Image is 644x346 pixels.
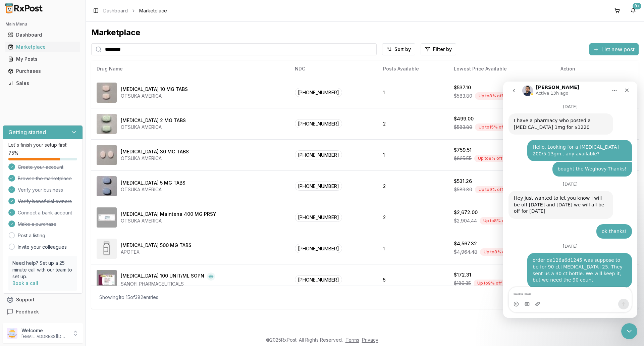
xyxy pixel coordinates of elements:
[3,54,83,64] button: My Posts
[103,7,128,14] a: Dashboard
[103,7,167,14] nav: breadcrumb
[91,27,639,38] div: Marketplace
[121,117,186,124] div: [MEDICAL_DATA] 2 MG TABS
[97,114,117,134] img: Abilify 2 MG TABS
[475,123,508,131] div: Up to 15 % off
[454,271,471,278] div: $172.31
[5,21,80,27] h2: Main Menu
[18,232,45,239] a: Post a listing
[454,147,472,153] div: $759.51
[5,53,80,65] a: My Posts
[121,148,189,155] div: [MEDICAL_DATA] 30 MG TABS
[121,249,192,255] div: APOTEX
[97,176,117,196] img: Abilify 5 MG TABS
[18,187,63,193] span: Verify your business
[7,328,17,339] img: User avatar
[16,308,39,315] span: Feedback
[589,43,639,55] button: List new post
[91,61,289,77] th: Drug Name
[378,233,448,264] td: 1
[378,61,448,77] th: Posts Available
[121,273,204,281] div: [MEDICAL_DATA] 100 UNIT/ML SOPN
[378,77,448,108] td: 1
[3,3,46,13] img: RxPost Logo
[474,155,506,162] div: Up to 8 % off
[475,92,507,100] div: Up to 8 % off
[97,207,117,228] img: Abilify Maintena 400 MG PRSY
[555,61,639,77] th: Action
[8,128,46,136] h3: Getting started
[8,32,77,38] div: Dashboard
[378,264,448,295] td: 5
[18,175,72,182] span: Browse the marketplace
[8,142,77,148] p: Let's finish your setup first!
[8,68,77,75] div: Purchases
[589,47,639,53] a: List new post
[454,124,472,131] span: $583.80
[421,43,456,55] button: Filter by
[295,119,342,128] span: [PHONE_NUMBER]
[18,164,63,170] span: Create your account
[633,3,641,9] div: 9+
[289,61,378,77] th: NDC
[12,280,38,286] a: Book a call
[5,29,80,41] a: Dashboard
[454,209,478,216] div: $2,672.00
[454,115,474,122] div: $499.00
[121,86,188,93] div: [MEDICAL_DATA] 10 MG TABS
[5,41,80,53] a: Marketplace
[121,155,189,162] div: OTSUKA AMERICA
[8,44,77,50] div: Marketplace
[97,145,117,165] img: Abilify 30 MG TABS
[295,213,342,222] span: [PHONE_NUMBER]
[97,270,117,290] img: Admelog SoloStar 100 UNIT/ML SOPN
[121,93,188,99] div: OTSUKA AMERICA
[394,46,411,53] span: Sort by
[454,155,472,162] span: $825.55
[3,306,83,318] button: Feedback
[378,170,448,202] td: 2
[621,323,637,339] iframe: Intercom live chat
[121,180,185,186] div: [MEDICAL_DATA] 5 MG TABS
[454,217,477,224] span: $2,904.44
[378,139,448,170] td: 1
[480,248,512,256] div: Up to 8 % off
[601,45,635,53] span: List new post
[97,83,117,103] img: Abilify 10 MG TABS
[3,294,83,306] button: Support
[121,281,215,287] div: SANOFI PHARMACEUTICALS
[295,182,342,191] span: [PHONE_NUMBER]
[18,244,67,250] a: Invite your colleagues
[8,56,77,62] div: My Posts
[18,198,72,205] span: Verify beneficial owners
[503,82,637,318] iframe: Intercom live chat
[454,84,471,91] div: $537.10
[3,66,83,77] button: Purchases
[448,61,555,77] th: Lowest Price Available
[454,249,477,255] span: $4,964.48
